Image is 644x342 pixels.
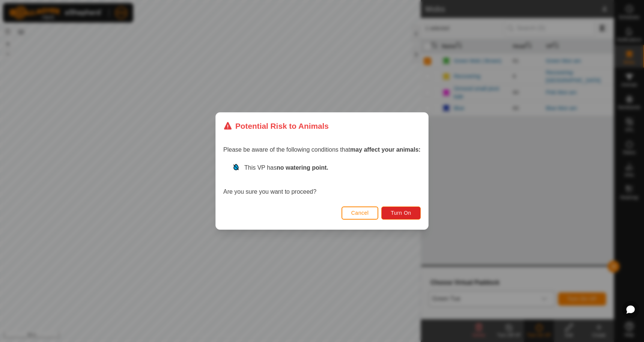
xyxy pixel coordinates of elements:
span: This VP has [244,164,328,171]
span: Please be aware of the following conditions that [223,146,421,153]
span: Cancel [351,210,369,216]
div: Are you sure you want to proceed? [223,163,421,196]
strong: no watering point. [277,164,328,171]
span: Turn On [391,210,411,216]
button: Cancel [342,206,379,220]
div: Potential Risk to Animals [223,120,329,132]
button: Turn On [382,206,421,220]
strong: may affect your animals: [350,146,421,153]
